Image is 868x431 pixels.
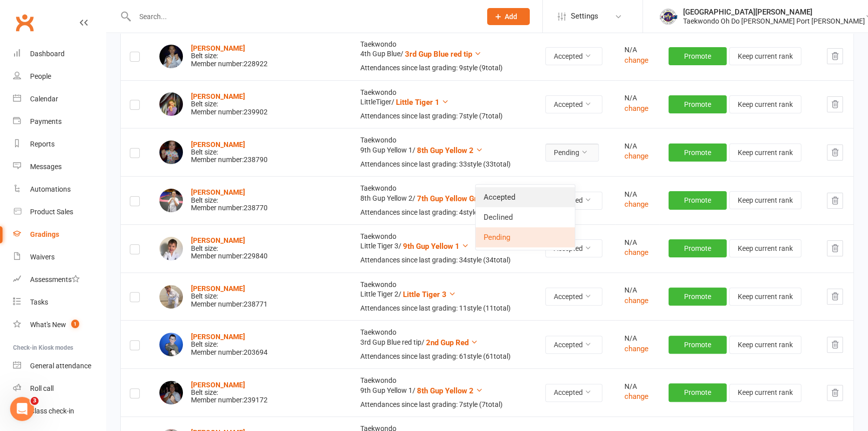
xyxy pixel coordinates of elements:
div: General attendance [30,362,91,370]
div: Attendances since last grading: 11 style ( 11 total) [360,305,527,312]
a: Payments [13,110,106,133]
span: 3 [31,397,39,405]
img: Milana Shelby Croft [159,140,183,164]
button: 2nd Gup Red [426,337,478,349]
a: Accepted [476,187,575,207]
button: 8th Gup Yellow 2 [417,145,483,157]
div: Belt size: Member number: 239902 [191,93,268,116]
img: Bonnie Byrne-Quinn [159,45,183,68]
button: Keep current rank [729,143,801,162]
button: Keep current rank [729,288,801,306]
div: Messages [30,163,62,171]
div: Payments [30,117,62,125]
img: Lars Gaymer [159,237,183,260]
button: Accepted [545,288,602,306]
div: N/A [624,142,650,150]
button: Promote [669,95,727,113]
div: Assessments [30,275,80,283]
a: Messages [13,156,106,178]
div: N/A [624,239,650,246]
span: 3rd Gup Blue red tip [405,50,472,59]
img: Tarim Hong [159,381,183,404]
button: Promote [669,336,727,354]
div: Attendances since last grading: 7 style ( 7 total) [360,112,527,120]
button: 3rd Gup Blue red tip [405,48,482,60]
div: Calendar [30,95,58,103]
div: People [30,72,51,80]
img: Christopher Harvey [159,333,183,356]
input: Search... [132,10,474,24]
div: Belt size: Member number: 238790 [191,141,268,164]
a: Clubworx [12,10,37,35]
td: Taekwondo Little Tiger 3 / [351,224,536,272]
button: Promote [669,47,727,65]
button: change [624,198,648,210]
span: Little Tiger 1 [396,98,440,107]
button: Keep current rank [729,47,801,65]
td: Taekwondo LittleTiger / [351,80,536,128]
img: Hayley Davidson [159,189,183,212]
span: 2nd Gup Red [426,338,469,347]
button: Little Tiger 3 [403,289,456,301]
a: People [13,65,106,88]
a: Declined [476,207,575,227]
a: [PERSON_NAME] [191,381,245,389]
div: Belt size: Member number: 229840 [191,237,268,260]
button: Keep current rank [729,384,801,402]
button: Keep current rank [729,191,801,209]
a: [PERSON_NAME] [191,188,245,196]
td: Taekwondo 9th Gup Yellow 1 / [351,368,536,416]
span: Little Tiger 3 [403,290,447,299]
button: change [624,343,648,355]
div: Belt size: Member number: 238770 [191,189,268,212]
button: Promote [669,288,727,306]
div: N/A [624,286,650,294]
button: Pending [545,143,599,162]
button: Promote [669,383,727,401]
div: [GEOGRAPHIC_DATA][PERSON_NAME] [683,8,865,17]
a: [PERSON_NAME] [191,140,245,149]
a: Assessments [13,268,106,291]
button: change [624,150,648,162]
a: Roll call [13,377,106,400]
span: 8th Gup Yellow 2 [417,146,474,155]
div: N/A [624,46,650,54]
button: Accepted [545,384,602,402]
iframe: Intercom live chat [10,397,34,421]
div: Waivers [30,253,55,261]
a: [PERSON_NAME] [191,284,245,293]
a: Waivers [13,246,106,268]
div: Gradings [30,230,59,238]
button: Add [487,8,530,25]
td: Taekwondo 8th Gup Yellow 2 / [351,176,536,224]
button: Little Tiger 1 [396,96,449,108]
div: Belt size: Member number: 203694 [191,333,268,356]
a: Gradings [13,223,106,246]
img: thumb_image1517475016.png [658,7,678,27]
strong: [PERSON_NAME] [191,333,245,341]
button: change [624,246,648,258]
div: N/A [624,383,650,390]
button: 8th Gup Yellow 2 [417,385,483,397]
td: Taekwondo 9th Gup Yellow 1 / [351,128,536,176]
button: Keep current rank [729,95,801,113]
td: Taekwondo 3rd Gup Blue red tip / [351,320,536,368]
button: Promote [669,191,727,209]
button: 9th Gup Yellow 1 [403,240,469,252]
div: Attendances since last grading: 34 style ( 34 total) [360,256,527,264]
a: Pending [476,227,575,247]
div: N/A [624,94,650,102]
button: Accepted [545,47,602,65]
button: change [624,295,648,307]
div: Attendances since last grading: 33 style ( 33 total) [360,161,527,168]
a: Reports [13,133,106,156]
img: Noah Greenham [159,285,183,309]
div: Belt size: Member number: 238771 [191,285,268,308]
button: Accepted [545,95,602,113]
div: Roll call [30,384,54,392]
div: Belt size: Member number: 239172 [191,381,268,404]
div: What's New [30,321,66,329]
button: Promote [669,239,727,257]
